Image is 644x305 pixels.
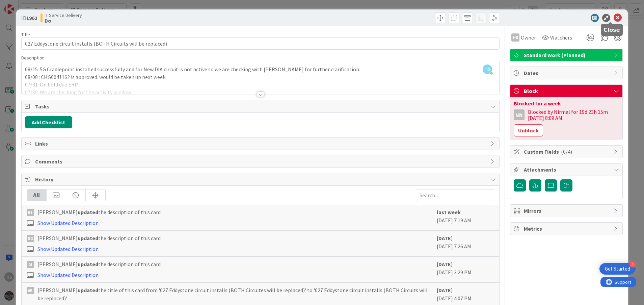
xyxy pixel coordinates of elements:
span: ( 0/4 ) [561,148,572,155]
b: last week [437,209,461,215]
b: Do [45,18,82,23]
div: [DATE] 3:29 PM [437,260,494,279]
span: Block [524,87,610,95]
span: [PERSON_NAME] the description of this card [37,260,161,268]
b: [DATE] [437,261,453,268]
p: 08/15: 5G Cradlepoint installed successfully and for New DIA circuit is not active so we are chec... [25,66,496,73]
input: type card name here... [21,37,500,50]
span: Metrics [524,225,610,233]
div: Blocked for a week [514,101,619,106]
h5: Close [603,27,620,33]
a: Show Updated Description [37,272,99,278]
span: IT Service Delivery [45,12,82,18]
b: updated [78,235,98,242]
div: Blocked by Nirmal for 19d 23h 15m [DATE] 8:09 AM [528,109,619,121]
span: History [35,175,487,183]
div: [DATE] 7:26 AM [437,234,494,253]
label: Title [21,31,30,37]
span: [PERSON_NAME] the description of this card [37,234,161,242]
span: Links [35,139,487,148]
b: updated [78,287,98,294]
a: Show Updated Description [37,246,99,252]
span: Standard Work (Planned) [524,51,610,59]
span: [PERSON_NAME] the title of this card from '027 Eddystone circuit installs (BOTH Circuites will be... [37,286,434,302]
span: Attachments [524,166,610,174]
a: Show Updated Description [37,220,99,226]
div: [DATE] 7:19 AM [437,208,494,227]
span: Watchers [550,33,572,42]
button: Add Checklist [25,116,72,128]
div: Open Get Started checklist, remaining modules: 4 [599,263,636,275]
b: updated [78,209,98,215]
div: NN [514,109,525,120]
div: HS [511,33,519,42]
span: [PERSON_NAME] the description of this card [37,208,161,216]
b: updated [78,261,98,268]
p: 08/08 : CHG0041162 is approved. would be taken up next week. [25,73,496,81]
div: HS [27,209,34,216]
b: [DATE] [437,235,453,242]
b: 1962 [26,15,37,21]
span: Comments [35,157,487,166]
button: Unblock [514,124,543,136]
span: HS [483,65,492,74]
span: Support [14,1,31,9]
div: 4 [629,261,636,268]
span: Dates [524,69,610,77]
div: DJ [27,261,34,268]
span: Tasks [35,102,487,110]
div: Get Started [605,265,630,272]
span: Mirrors [524,207,610,215]
div: NG [27,235,34,242]
b: [DATE] [437,287,453,294]
div: AR [27,287,34,294]
div: All [27,189,47,201]
span: Owner [521,33,536,42]
input: Search... [416,189,494,201]
span: Description [21,55,45,61]
span: ID [21,14,37,22]
span: Custom Fields [524,148,610,156]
